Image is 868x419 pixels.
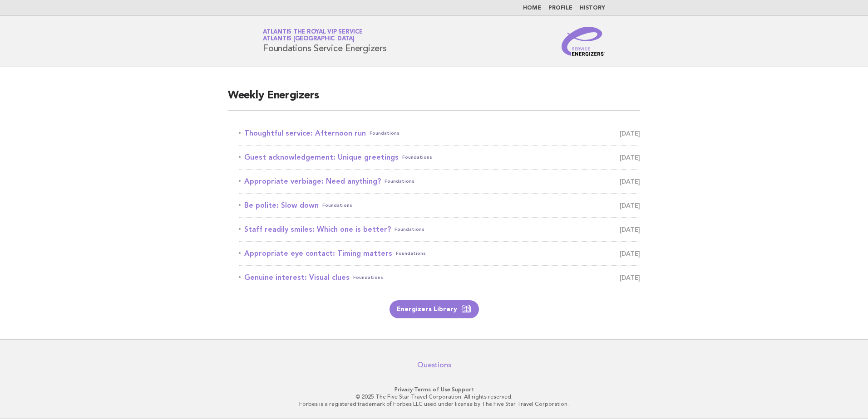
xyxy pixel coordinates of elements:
[370,127,399,140] span: Foundations
[620,247,640,260] span: [DATE]
[156,400,712,408] p: Forbes is a registered trademark of Forbes LLC used under license by The Five Star Travel Corpora...
[156,393,712,400] p: © 2025 The Five Star Travel Corporation. All rights reserved.
[239,223,640,236] a: Staff readily smiles: Which one is better?Foundations [DATE]
[620,127,640,140] span: [DATE]
[239,247,640,260] a: Appropriate eye contact: Timing mattersFoundations [DATE]
[620,199,640,212] span: [DATE]
[156,386,712,393] p: · ·
[239,151,640,164] a: Guest acknowledgement: Unique greetingsFoundations [DATE]
[353,271,383,284] span: Foundations
[263,29,363,42] a: Atlantis the Royal VIP ServiceAtlantis [GEOGRAPHIC_DATA]
[580,5,605,11] a: History
[620,175,640,188] span: [DATE]
[385,175,414,188] span: Foundations
[390,300,479,318] a: Energizers Library
[263,36,355,42] span: Atlantis [GEOGRAPHIC_DATA]
[395,386,413,393] a: Privacy
[239,175,640,188] a: Appropriate verbiage: Need anything?Foundations [DATE]
[228,88,640,111] h2: Weekly Energizers
[562,27,605,56] img: Service Energizers
[263,29,387,53] h1: Foundations Service Energizers
[548,5,572,11] a: Profile
[620,223,640,236] span: [DATE]
[402,151,432,164] span: Foundations
[322,199,352,212] span: Foundations
[239,127,640,140] a: Thoughtful service: Afternoon runFoundations [DATE]
[239,271,640,284] a: Genuine interest: Visual cluesFoundations [DATE]
[620,151,640,164] span: [DATE]
[417,361,451,370] a: Questions
[239,199,640,212] a: Be polite: Slow downFoundations [DATE]
[523,5,541,11] a: Home
[396,247,426,260] span: Foundations
[414,386,450,393] a: Terms of Use
[620,271,640,284] span: [DATE]
[395,223,424,236] span: Foundations
[452,386,474,393] a: Support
